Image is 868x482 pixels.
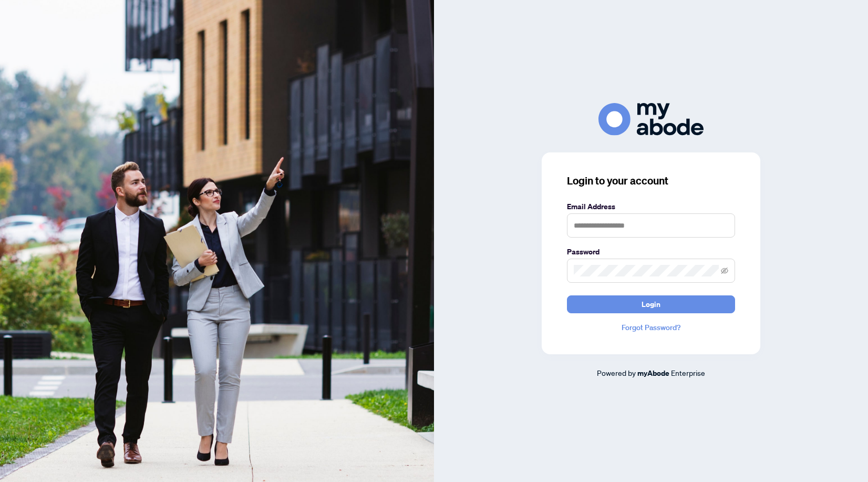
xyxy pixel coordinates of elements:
img: ma-logo [598,103,704,135]
a: Forgot Password? [567,322,735,333]
span: Powered by [597,368,636,377]
span: Login [642,296,660,313]
button: Login [567,295,735,313]
a: myAbode [637,367,669,379]
label: Email Address [567,201,735,212]
span: Enterprise [671,368,705,377]
span: eye-invisible [721,267,728,274]
label: Password [567,246,735,258]
h3: Login to your account [567,173,735,188]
